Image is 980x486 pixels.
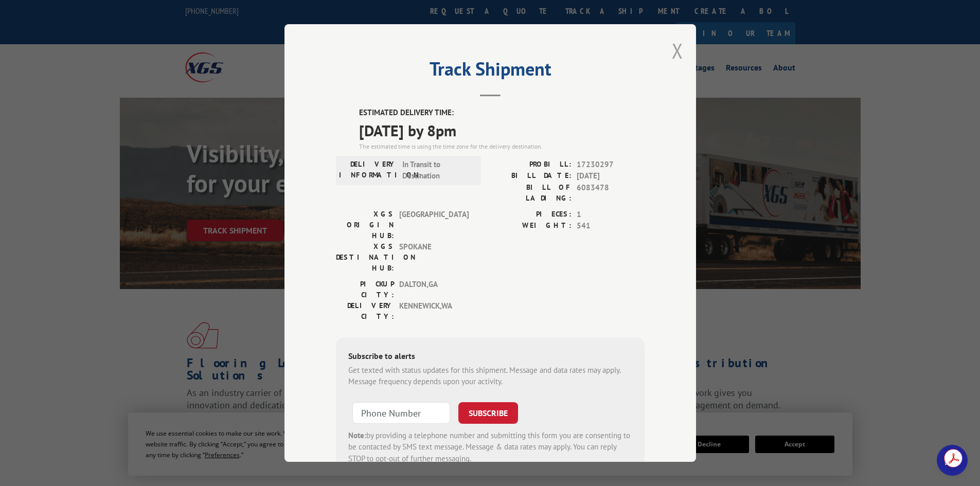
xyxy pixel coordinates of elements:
button: Close modal [672,37,683,64]
span: 17230297 [577,159,645,171]
div: by providing a telephone number and submitting this form you are consenting to be contacted by SM... [348,430,632,465]
label: XGS DESTINATION HUB: [336,241,394,274]
span: 6083478 [577,182,645,204]
span: 1 [577,209,645,221]
div: Get texted with status updates for this shipment. Message and data rates may apply. Message frequ... [348,365,632,388]
div: The estimated time is using the time zone for the delivery destination. [359,142,645,151]
input: Phone Number [352,402,450,424]
label: WEIGHT: [490,220,572,232]
label: PIECES: [490,209,572,221]
span: KENNEWICK , WA [399,300,469,322]
label: ESTIMATED DELIVERY TIME: [359,107,645,119]
div: Open chat [937,445,968,476]
label: BILL OF LADING: [490,182,572,204]
label: DELIVERY INFORMATION: [339,159,397,182]
span: DALTON , GA [399,279,469,300]
span: SPOKANE [399,241,469,274]
span: In Transit to Destination [402,159,472,182]
label: DELIVERY CITY: [336,300,394,322]
strong: Note: [348,430,366,440]
span: [DATE] by 8pm [359,119,645,142]
label: PROBILL: [490,159,572,171]
div: Subscribe to alerts [348,350,632,365]
span: [GEOGRAPHIC_DATA] [399,209,469,241]
h2: Track Shipment [336,62,645,81]
label: XGS ORIGIN HUB: [336,209,394,241]
label: PICKUP CITY: [336,279,394,300]
span: 541 [577,220,645,232]
button: SUBSCRIBE [458,402,518,424]
span: [DATE] [577,170,645,182]
label: BILL DATE: [490,170,572,182]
